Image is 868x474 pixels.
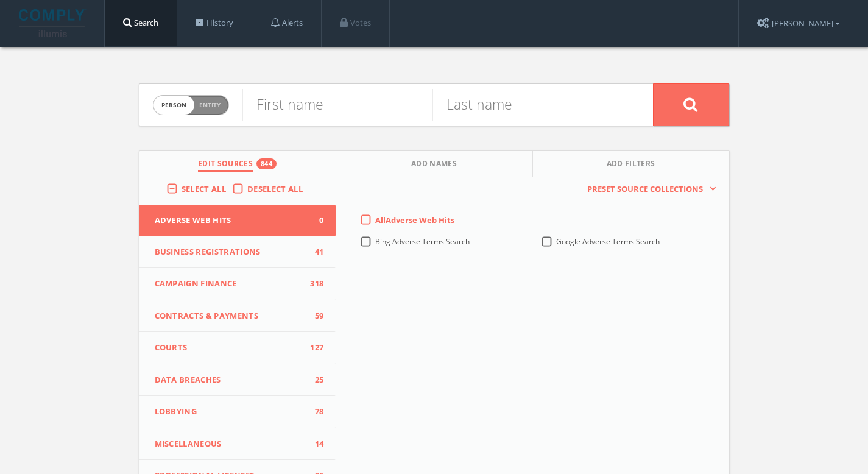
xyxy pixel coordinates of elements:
[182,183,226,194] span: Select All
[533,151,729,177] button: Add Filters
[305,406,323,418] span: 78
[139,205,336,236] button: Adverse Web Hits0
[139,300,336,333] button: Contracts & Payments59
[139,428,336,461] button: Miscellaneous14
[139,332,336,364] button: Courts127
[139,268,336,300] button: Campaign Finance318
[139,364,336,397] button: Data Breaches25
[155,438,306,450] span: Miscellaneous
[247,183,303,194] span: Deselect All
[305,214,323,227] span: 0
[581,183,716,196] button: Preset Source Collections
[375,236,470,247] span: Bing Adverse Terms Search
[155,246,306,258] span: Business Registrations
[155,406,306,418] span: Lobbying
[305,310,323,322] span: 59
[19,9,87,37] img: illumis
[139,236,336,269] button: Business Registrations41
[607,158,655,172] span: Add Filters
[556,236,660,247] span: Google Adverse Terms Search
[305,438,323,450] span: 14
[305,246,323,258] span: 41
[155,342,306,354] span: Courts
[155,374,306,386] span: Data Breaches
[305,374,323,386] span: 25
[155,214,306,227] span: Adverse Web Hits
[581,183,709,196] span: Preset Source Collections
[153,96,194,115] span: person
[305,278,323,290] span: 318
[139,396,336,428] button: Lobbying78
[155,278,306,290] span: Campaign Finance
[198,158,253,172] span: Edit Sources
[155,310,306,322] span: Contracts & Payments
[375,214,454,225] span: All Adverse Web Hits
[336,151,533,177] button: Add Names
[305,342,323,354] span: 127
[256,158,277,169] div: 844
[411,158,457,172] span: Add Names
[199,101,221,110] span: Entity
[139,151,336,177] button: Edit Sources844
